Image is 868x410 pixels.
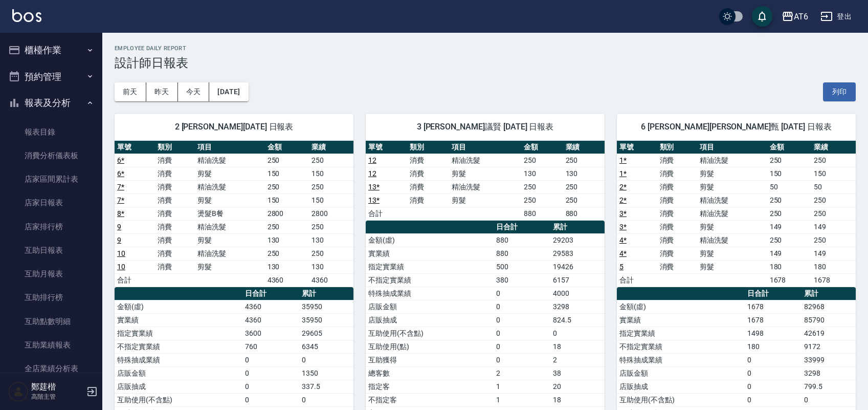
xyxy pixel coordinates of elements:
[155,233,195,247] td: 消費
[550,340,605,353] td: 18
[657,167,698,180] td: 消費
[802,287,856,300] th: 累計
[802,366,856,380] td: 3298
[265,220,309,233] td: 250
[550,300,605,313] td: 3298
[309,233,353,247] td: 130
[657,260,698,273] td: 消費
[115,141,155,154] th: 單號
[494,393,550,406] td: 1
[115,82,146,101] button: 前天
[449,167,521,180] td: 剪髮
[745,287,801,300] th: 日合計
[811,220,856,233] td: 149
[4,144,98,167] a: 消費分析儀表板
[4,63,98,90] button: 預約管理
[31,382,83,392] h5: 鄭莛楷
[309,180,353,193] td: 250
[617,300,745,313] td: 金額(虛)
[811,141,856,154] th: 業績
[617,141,856,287] table: a dense table
[366,207,407,220] td: 合計
[494,273,550,287] td: 380
[550,393,605,406] td: 18
[4,120,98,144] a: 報表目錄
[407,154,449,167] td: 消費
[309,207,353,220] td: 2800
[299,366,353,380] td: 1350
[617,353,745,366] td: 特殊抽成業績
[309,141,353,154] th: 業績
[265,193,309,207] td: 150
[155,154,195,167] td: 消費
[115,45,856,52] h2: Employee Daily Report
[811,233,856,247] td: 250
[563,180,605,193] td: 250
[366,287,494,300] td: 特殊抽成業績
[494,353,550,366] td: 0
[309,154,353,167] td: 250
[697,141,767,154] th: 項目
[617,273,657,287] td: 合計
[521,193,563,207] td: 250
[494,300,550,313] td: 0
[242,340,299,353] td: 760
[407,141,449,154] th: 類別
[309,273,353,287] td: 4360
[265,247,309,260] td: 250
[802,380,856,393] td: 799.5
[494,313,550,327] td: 0
[563,207,605,220] td: 880
[494,340,550,353] td: 0
[146,82,178,101] button: 昨天
[407,193,449,207] td: 消費
[550,233,605,247] td: 29203
[309,260,353,273] td: 130
[309,167,353,180] td: 150
[767,180,812,193] td: 50
[265,233,309,247] td: 130
[802,327,856,340] td: 42619
[657,154,698,167] td: 消費
[697,180,767,193] td: 剪髮
[4,333,98,357] a: 互助業績報表
[195,220,264,233] td: 精油洗髮
[802,393,856,406] td: 0
[115,327,242,340] td: 指定實業績
[265,180,309,193] td: 250
[155,141,195,154] th: 類別
[550,366,605,380] td: 38
[521,207,563,220] td: 880
[811,247,856,260] td: 149
[195,247,264,260] td: 精油洗髮
[242,380,299,393] td: 0
[494,233,550,247] td: 880
[563,154,605,167] td: 250
[4,357,98,380] a: 全店業績分析表
[155,220,195,233] td: 消費
[563,167,605,180] td: 130
[4,90,98,116] button: 報表及分析
[195,207,264,220] td: 燙髮B餐
[777,6,812,27] button: AT6
[657,180,698,193] td: 消費
[195,193,264,207] td: 剪髮
[209,82,248,101] button: [DATE]
[617,393,745,406] td: 互助使用(不含點)
[115,340,242,353] td: 不指定實業績
[494,260,550,273] td: 500
[697,233,767,247] td: 精油洗髮
[767,233,812,247] td: 250
[811,260,856,273] td: 180
[811,167,856,180] td: 150
[299,300,353,313] td: 35950
[115,366,242,380] td: 店販金額
[697,167,767,180] td: 剪髮
[811,154,856,167] td: 250
[4,167,98,191] a: 店家區間累計表
[811,193,856,207] td: 250
[265,141,309,154] th: 金額
[115,273,155,287] td: 合計
[299,287,353,300] th: 累計
[617,327,745,340] td: 指定實業績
